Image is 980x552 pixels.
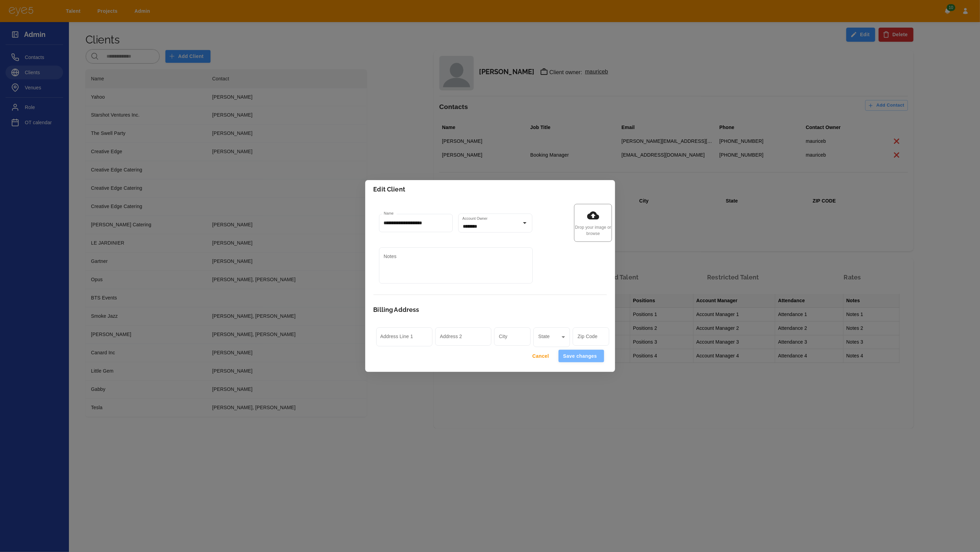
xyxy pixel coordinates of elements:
p: Drop your image or browse [574,224,612,237]
button: Cancel [528,350,556,363]
label: Account Owner [462,216,488,221]
h2: Edit Client [365,180,615,199]
button: Open [520,218,530,228]
button: Save changes [559,350,604,363]
label: Name [384,211,394,216]
h6: Billing Address [374,306,607,314]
